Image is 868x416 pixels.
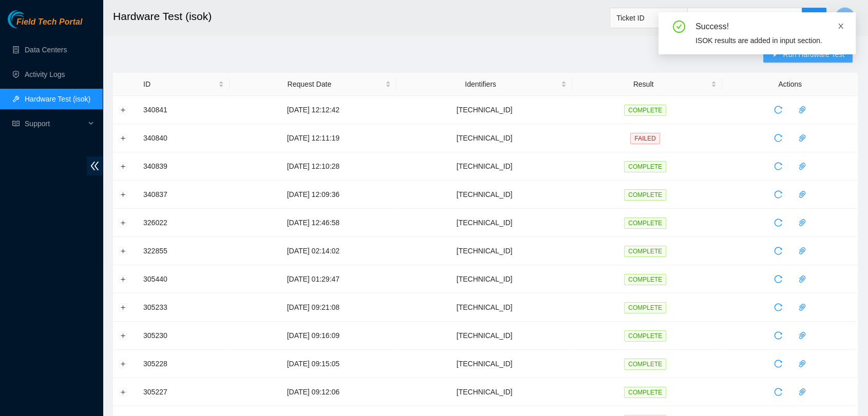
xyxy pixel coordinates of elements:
[624,359,666,370] span: COMPLETE
[795,219,810,227] span: paper-clip
[397,265,572,293] td: [TECHNICAL_ID]
[230,265,397,293] td: [DATE] 01:29:47
[770,360,786,368] span: reload
[795,388,810,396] span: paper-clip
[397,293,572,322] td: [TECHNICAL_ID]
[138,265,230,293] td: 305440
[770,186,786,203] button: reload
[138,293,230,322] td: 305233
[795,331,810,340] span: paper-clip
[119,219,127,227] button: Expand row
[722,73,858,96] th: Actions
[794,214,810,231] button: paper-clip
[770,388,786,396] span: reload
[16,17,82,27] span: Field Tech Portal
[770,303,786,311] span: reload
[230,209,397,237] td: [DATE] 12:46:58
[25,95,90,103] a: Hardware Test (isok)
[87,156,103,175] span: double-left
[795,106,810,114] span: paper-clip
[770,190,786,199] span: reload
[624,302,666,313] span: COMPLETE
[230,96,397,124] td: [DATE] 12:12:42
[624,105,666,116] span: COMPLETE
[8,10,52,28] img: Akamai Technologies
[795,303,810,311] span: paper-clip
[673,21,685,33] span: check-circle
[770,275,786,283] span: reload
[770,214,786,231] button: reload
[230,378,397,406] td: [DATE] 09:12:06
[794,186,810,203] button: paper-clip
[119,247,127,255] button: Expand row
[795,162,810,170] span: paper-clip
[138,152,230,181] td: 340839
[687,8,802,28] input: Enter text here...
[230,350,397,378] td: [DATE] 09:15:05
[837,23,844,30] span: close
[230,181,397,209] td: [DATE] 12:09:36
[770,243,786,259] button: reload
[770,247,786,255] span: reload
[770,219,786,227] span: reload
[802,8,826,28] button: search
[795,134,810,142] span: paper-clip
[119,106,127,114] button: Expand row
[138,181,230,209] td: 340837
[397,124,572,152] td: [TECHNICAL_ID]
[12,120,20,127] span: read
[835,7,855,28] button: P
[795,190,810,199] span: paper-clip
[770,355,786,372] button: reload
[794,327,810,344] button: paper-clip
[624,246,666,257] span: COMPLETE
[770,162,786,170] span: reload
[794,355,810,372] button: paper-clip
[624,387,666,398] span: COMPLETE
[794,102,810,118] button: paper-clip
[770,327,786,344] button: reload
[624,330,666,342] span: COMPLETE
[25,46,67,54] a: Data Centers
[8,18,82,32] a: Akamai TechnologiesField Tech Portal
[119,275,127,283] button: Expand row
[795,360,810,368] span: paper-clip
[630,133,659,144] span: FAILED
[119,190,127,199] button: Expand row
[138,209,230,237] td: 326022
[119,162,127,170] button: Expand row
[119,303,127,311] button: Expand row
[624,189,666,201] span: COMPLETE
[842,11,848,24] span: P
[624,217,666,229] span: COMPLETE
[770,299,786,315] button: reload
[119,331,127,340] button: Expand row
[624,274,666,285] span: COMPLETE
[770,331,786,340] span: reload
[25,113,85,134] span: Support
[794,158,810,174] button: paper-clip
[230,322,397,350] td: [DATE] 09:16:09
[138,96,230,124] td: 340841
[138,124,230,152] td: 340840
[770,158,786,174] button: reload
[770,102,786,118] button: reload
[138,322,230,350] td: 305230
[794,271,810,287] button: paper-clip
[397,96,572,124] td: [TECHNICAL_ID]
[695,35,843,46] div: ISOK results are added in input section.
[397,209,572,237] td: [TECHNICAL_ID]
[397,378,572,406] td: [TECHNICAL_ID]
[138,350,230,378] td: 305228
[794,384,810,400] button: paper-clip
[397,152,572,181] td: [TECHNICAL_ID]
[794,299,810,315] button: paper-clip
[230,124,397,152] td: [DATE] 12:11:19
[397,350,572,378] td: [TECHNICAL_ID]
[624,161,666,172] span: COMPLETE
[794,243,810,259] button: paper-clip
[119,134,127,142] button: Expand row
[119,360,127,368] button: Expand row
[138,378,230,406] td: 305227
[230,293,397,322] td: [DATE] 09:21:08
